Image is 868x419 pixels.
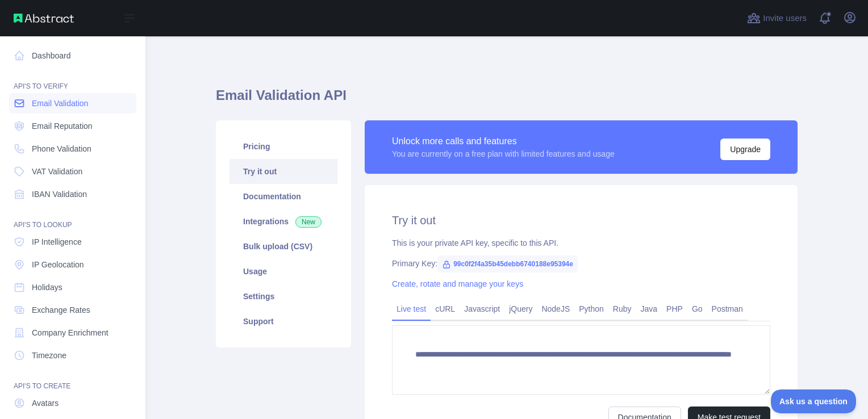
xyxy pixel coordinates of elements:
[9,254,136,275] a: IP Geolocation
[229,184,337,209] a: Documentation
[437,255,578,273] span: 99c0f2f4a35b45debb6740188e95394e
[608,300,636,318] a: Ruby
[9,207,136,229] div: API'S TO LOOKUP
[687,300,707,318] a: Go
[229,284,337,309] a: Settings
[32,236,82,248] span: IP Intelligence
[720,139,770,160] button: Upgrade
[32,304,90,316] span: Exchange Rates
[9,161,136,182] a: VAT Validation
[9,345,136,366] a: Timezone
[9,139,136,159] a: Phone Validation
[229,234,337,259] a: Bulk upload (CSV)
[32,188,87,200] span: IBAN Validation
[229,159,337,184] a: Try it out
[32,120,93,132] span: Email Reputation
[707,300,748,318] a: Postman
[745,9,809,27] button: Invite users
[32,259,84,270] span: IP Geolocation
[32,397,59,409] span: Avatars
[229,259,337,284] a: Usage
[229,134,337,159] a: Pricing
[32,327,108,338] span: Company Enrichment
[771,389,857,413] iframe: Toggle Customer Support
[295,216,322,228] span: New
[229,209,337,234] a: Integrations New
[460,300,504,318] a: Javascript
[32,350,66,361] span: Timezone
[431,300,460,318] a: cURL
[662,300,687,318] a: PHP
[392,212,770,228] h2: Try it out
[32,282,62,293] span: Holidays
[229,309,337,334] a: Support
[32,166,82,177] span: VAT Validation
[537,300,574,318] a: NodeJS
[574,300,608,318] a: Python
[9,300,136,320] a: Exchange Rates
[392,148,615,160] div: You are currently on a free plan with limited features and usage
[9,93,136,114] a: Email Validation
[9,232,136,252] a: IP Intelligence
[9,393,136,413] a: Avatars
[9,368,136,391] div: API'S TO CREATE
[9,184,136,204] a: IBAN Validation
[9,277,136,298] a: Holidays
[392,300,431,318] a: Live test
[9,322,136,343] a: Company Enrichment
[504,300,537,318] a: jQuery
[392,135,615,148] div: Unlock more calls and features
[392,237,770,249] div: This is your private API key, specific to this API.
[9,116,136,136] a: Email Reputation
[9,45,136,66] a: Dashboard
[392,258,770,269] div: Primary Key:
[32,143,91,154] span: Phone Validation
[392,279,523,288] a: Create, rotate and manage your keys
[14,14,74,23] img: Abstract API
[216,86,798,114] h1: Email Validation API
[32,98,88,109] span: Email Validation
[763,12,807,25] span: Invite users
[9,68,136,91] div: API'S TO VERIFY
[636,300,662,318] a: Java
